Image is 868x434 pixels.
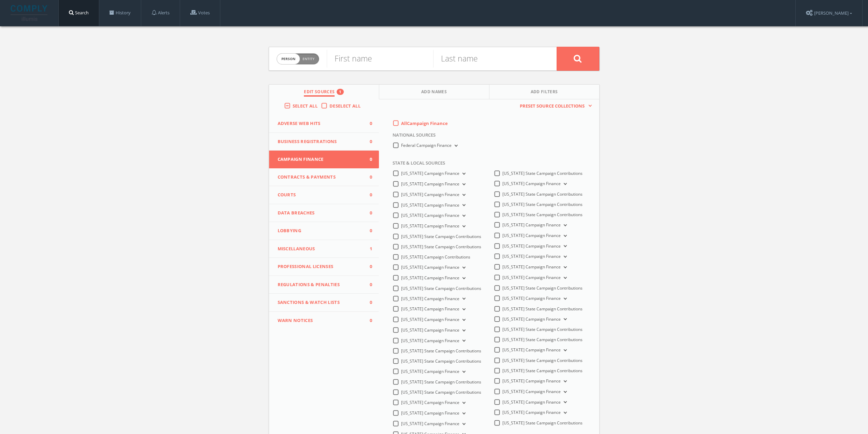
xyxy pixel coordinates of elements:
[502,191,583,197] span: [US_STATE] State Campaign Contributions
[459,275,467,281] button: [US_STATE] Campaign Finance
[561,264,568,270] button: [US_STATE] Campaign Finance
[387,160,445,170] span: State & Local Sources
[387,132,436,142] span: National Sources
[362,210,372,216] span: 0
[531,89,558,97] span: Add Filters
[269,133,379,151] button: Business Registrations0
[401,389,481,395] span: [US_STATE] State Campaign Contributions
[502,399,561,405] span: [US_STATE] Campaign Finance
[401,379,481,385] span: [US_STATE] State Campaign Contributions
[401,254,470,260] span: [US_STATE] Campaign Contributions
[561,275,568,281] button: [US_STATE] Campaign Finance
[502,181,561,186] span: [US_STATE] Campaign Finance
[459,192,467,198] button: [US_STATE] Campaign Finance
[502,264,561,270] span: [US_STATE] Campaign Finance
[459,181,467,187] button: [US_STATE] Campaign Finance
[278,120,362,127] span: Adverse Web Hits
[278,246,362,252] span: Miscellaneous
[269,222,379,240] button: Lobbying0
[362,246,372,252] span: 1
[329,103,361,109] span: Deselect All
[561,233,568,239] button: [US_STATE] Campaign Finance
[502,212,583,218] span: [US_STATE] State Campaign Contributions
[502,316,561,322] span: [US_STATE] Campaign Finance
[304,89,335,97] span: Edit Sources
[502,275,561,280] span: [US_STATE] Campaign Finance
[401,306,459,312] span: [US_STATE] Campaign Finance
[278,156,362,163] span: Campaign Finance
[502,368,583,374] span: [US_STATE] State Campaign Contributions
[269,151,379,168] button: Campaign Finance0
[502,233,561,238] span: [US_STATE] Campaign Finance
[362,317,372,324] span: 0
[303,56,314,61] span: Entity
[459,171,467,177] button: [US_STATE] Campaign Finance
[293,103,318,109] span: Select All
[269,85,379,99] button: Edit Sources1
[401,234,481,239] span: [US_STATE] State Campaign Contributions
[269,276,379,294] button: Regulations & Penalties0
[561,222,568,228] button: [US_STATE] Campaign Finance
[278,192,362,198] span: Courts
[362,299,372,306] span: 0
[516,103,588,110] span: Preset Source Collections
[401,358,481,364] span: [US_STATE] State Campaign Contributions
[362,192,372,198] span: 0
[452,143,459,149] button: Federal Campaign Finance
[502,337,583,342] span: [US_STATE] State Campaign Contributions
[459,265,467,271] button: [US_STATE] Campaign Finance
[277,54,300,64] span: person
[401,338,459,344] span: [US_STATE] Campaign Finance
[269,258,379,276] button: Professional Licenses0
[401,244,481,250] span: [US_STATE] State Campaign Contributions
[362,138,372,145] span: 0
[401,223,459,229] span: [US_STATE] Campaign Finance
[459,421,467,427] button: [US_STATE] Campaign Finance
[401,142,452,148] span: Federal Campaign Finance
[502,389,561,394] span: [US_STATE] Campaign Finance
[269,186,379,204] button: Courts0
[379,85,489,99] button: Add Names
[401,421,459,426] span: [US_STATE] Campaign Finance
[401,192,459,197] span: [US_STATE] Campaign Finance
[401,212,459,218] span: [US_STATE] Campaign Finance
[459,410,467,417] button: [US_STATE] Campaign Finance
[502,306,583,312] span: [US_STATE] State Campaign Contributions
[516,103,592,110] button: Preset Source Collections
[561,410,568,416] button: [US_STATE] Campaign Finance
[459,317,467,323] button: [US_STATE] Campaign Finance
[459,223,467,229] button: [US_STATE] Campaign Finance
[278,317,362,324] span: WARN Notices
[401,170,459,176] span: [US_STATE] Campaign Finance
[269,115,379,133] button: Adverse Web Hits0
[459,369,467,375] button: [US_STATE] Campaign Finance
[401,285,481,291] span: [US_STATE] State Campaign Contributions
[278,281,362,288] span: Regulations & Penalties
[502,347,561,353] span: [US_STATE] Campaign Finance
[269,204,379,222] button: Data Breaches0
[502,201,583,207] span: [US_STATE] State Campaign Contributions
[269,240,379,258] button: Miscellaneous1
[278,299,362,306] span: Sanctions & Watch Lists
[459,338,467,344] button: [US_STATE] Campaign Finance
[362,281,372,288] span: 0
[269,312,379,330] button: WARN Notices0
[362,156,372,163] span: 0
[269,294,379,312] button: Sanctions & Watch Lists0
[362,174,372,181] span: 0
[401,296,459,302] span: [US_STATE] Campaign Finance
[362,263,372,270] span: 0
[489,85,599,99] button: Add Filters
[561,243,568,249] button: [US_STATE] Campaign Finance
[401,264,459,270] span: [US_STATE] Campaign Finance
[401,348,481,354] span: [US_STATE] State Campaign Contributions
[502,378,561,384] span: [US_STATE] Campaign Finance
[459,202,467,208] button: [US_STATE] Campaign Finance
[459,400,467,406] button: [US_STATE] Campaign Finance
[401,181,459,187] span: [US_STATE] Campaign Finance
[502,170,583,176] span: [US_STATE] State Campaign Contributions
[401,202,459,208] span: [US_STATE] Campaign Finance
[502,358,583,363] span: [US_STATE] State Campaign Contributions
[278,138,362,145] span: Business Registrations
[459,213,467,219] button: [US_STATE] Campaign Finance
